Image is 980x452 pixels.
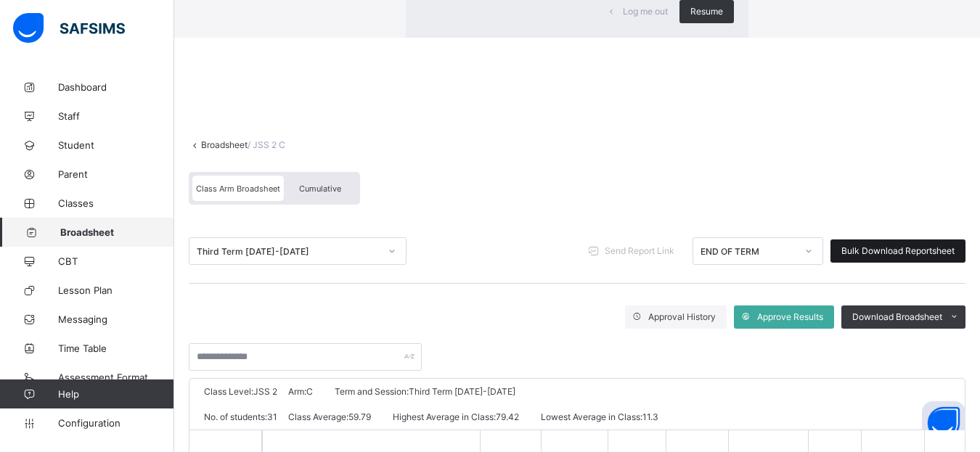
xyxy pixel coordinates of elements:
span: Third Term [DATE]-[DATE] [409,386,515,397]
span: Lowest Average in Class: [541,411,642,422]
span: Messaging [58,313,174,325]
span: Arm: [288,386,306,397]
span: Student [58,139,174,151]
span: Cumulative [299,184,341,194]
button: Open asap [922,401,965,445]
span: Configuration [58,417,173,429]
span: / JSS 2 C [248,139,285,150]
span: Term and Session: [335,386,409,397]
span: Assessment Format [58,371,174,383]
a: Broadsheet [201,139,248,150]
span: Log me out [623,6,668,17]
span: Bulk Download Reportsheet [841,245,955,256]
span: Approve Results [757,311,823,322]
span: 59.79 [348,411,371,422]
span: Broadsheet [60,226,174,238]
span: Help [58,388,173,400]
span: 31 [267,411,277,422]
div: Third Term [DATE]-[DATE] [197,245,380,256]
span: Highest Average in Class: [393,411,496,422]
span: Parent [58,168,174,180]
span: 79.42 [496,411,519,422]
span: CBT [58,255,174,267]
span: Resume [690,6,723,17]
span: Time Table [58,342,174,354]
span: Download Broadsheet [852,311,942,322]
span: Class Arm Broadsheet [196,184,280,194]
span: Dashboard [58,81,174,93]
span: Send Report Link [605,245,674,256]
span: Staff [58,110,174,122]
span: JSS 2 [253,386,277,397]
span: Lesson Plan [58,284,174,296]
span: 11.3 [642,411,658,422]
span: Class Level: [204,386,253,397]
span: No. of students: [204,411,267,422]
span: Class Average: [288,411,348,422]
span: Classes [58,197,174,209]
img: safsims [13,13,125,44]
span: C [306,386,313,397]
div: END OF TERM [701,245,796,256]
span: Approval History [648,311,716,322]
